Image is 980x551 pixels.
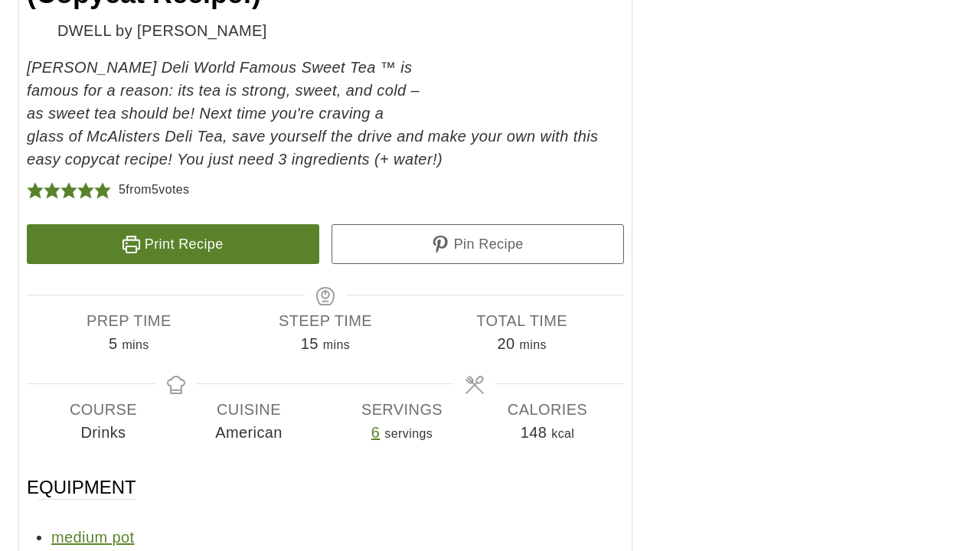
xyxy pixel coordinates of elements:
span: mins [519,338,546,351]
a: medium pot [51,529,135,546]
a: Pin Recipe [332,224,624,264]
span: 20 [497,335,514,352]
span: American [176,421,322,444]
span: Course [31,398,176,421]
span: 5 [109,335,118,352]
span: Rate this recipe 2 out of 5 stars [44,178,60,201]
span: Equipment [27,475,136,500]
span: Steep Time [227,309,424,332]
span: Cuisine [176,398,322,421]
span: 5 [119,183,126,196]
div: from votes [119,178,189,201]
span: 148 [521,424,547,441]
span: kcal [551,427,574,440]
em: [PERSON_NAME] Deli World Famous Sweet Tea ™ [27,59,396,76]
span: mins [122,338,149,351]
span: Rate this recipe 3 out of 5 stars [60,178,77,201]
span: Rate this recipe 1 out of 5 stars [27,178,44,201]
em: is famous for a reason: its tea is strong, sweet, and cold – as sweet tea should be! Next time yo... [27,59,598,168]
a: Adjust recipe servings [371,424,381,441]
span: mins [323,338,350,351]
span: Rate this recipe 5 out of 5 stars [94,178,111,201]
span: Total Time [423,309,620,332]
span: 5 [152,183,158,196]
a: Print Recipe [27,224,319,264]
span: Servings [329,398,475,421]
span: DWELL by [PERSON_NAME] [57,19,267,42]
span: Prep Time [31,309,227,332]
span: servings [384,427,433,440]
span: 15 [301,335,318,352]
span: Calories [475,398,620,421]
span: Rate this recipe 4 out of 5 stars [77,178,94,201]
span: Drinks [31,421,176,444]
